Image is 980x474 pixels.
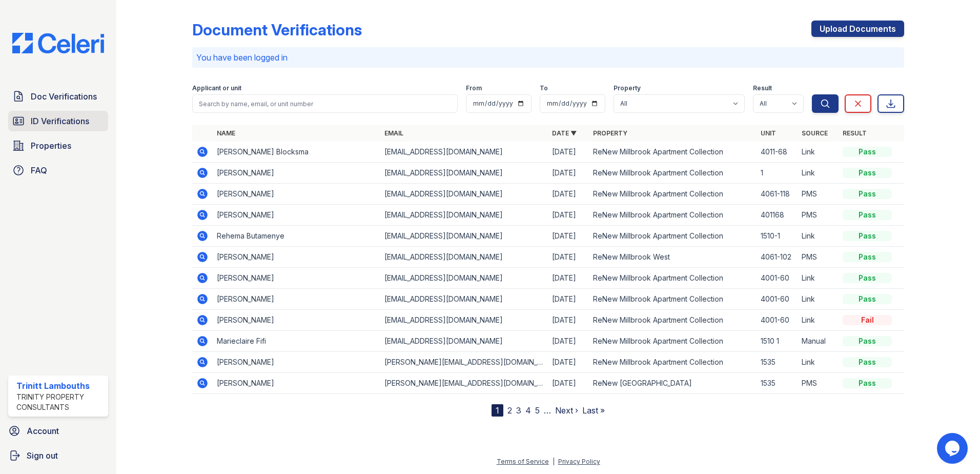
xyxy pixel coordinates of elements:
[843,231,892,241] div: Pass
[384,129,403,137] a: Email
[553,458,555,465] div: |
[213,205,380,226] td: [PERSON_NAME]
[548,142,589,163] td: [DATE]
[192,84,241,92] label: Applicant or unit
[843,357,892,367] div: Pass
[380,289,548,310] td: [EMAIL_ADDRESS][DOMAIN_NAME]
[535,405,540,416] a: 5
[548,268,589,289] td: [DATE]
[540,84,548,92] label: To
[380,352,548,373] td: [PERSON_NAME][EMAIL_ADDRESS][DOMAIN_NAME]
[31,140,71,152] span: Properties
[757,289,798,310] td: 4001-60
[843,147,892,157] div: Pass
[217,129,235,137] a: Name
[8,86,108,107] a: Doc Verifications
[761,129,776,137] a: Unit
[192,21,362,39] div: Document Verifications
[757,268,798,289] td: 4001-60
[753,84,772,92] label: Result
[843,273,892,283] div: Pass
[16,380,104,392] div: Trinitt Lambouths
[548,226,589,247] td: [DATE]
[192,94,458,113] input: Search by name, email, or unit number
[31,90,97,103] span: Doc Verifications
[27,425,59,437] span: Account
[843,129,867,137] a: Result
[798,142,839,163] td: Link
[757,373,798,394] td: 1535
[548,352,589,373] td: [DATE]
[811,21,904,37] a: Upload Documents
[380,373,548,394] td: [PERSON_NAME][EMAIL_ADDRESS][DOMAIN_NAME]
[380,205,548,226] td: [EMAIL_ADDRESS][DOMAIN_NAME]
[589,352,757,373] td: ReNew Millbrook Apartment Collection
[843,189,892,199] div: Pass
[757,142,798,163] td: 4011-68
[31,115,89,127] span: ID Verifications
[213,289,380,310] td: [PERSON_NAME]
[802,129,828,137] a: Source
[589,331,757,352] td: ReNew Millbrook Apartment Collection
[589,373,757,394] td: ReNew [GEOGRAPHIC_DATA]
[798,163,839,184] td: Link
[589,289,757,310] td: ReNew Millbrook Apartment Collection
[843,315,892,325] div: Fail
[544,404,551,417] span: …
[4,445,112,466] a: Sign out
[589,163,757,184] td: ReNew Millbrook Apartment Collection
[843,168,892,178] div: Pass
[798,205,839,226] td: PMS
[548,331,589,352] td: [DATE]
[589,268,757,289] td: ReNew Millbrook Apartment Collection
[548,247,589,268] td: [DATE]
[582,405,605,416] a: Last »
[757,163,798,184] td: 1
[380,268,548,289] td: [EMAIL_ADDRESS][DOMAIN_NAME]
[548,289,589,310] td: [DATE]
[937,433,970,464] iframe: chat widget
[589,247,757,268] td: ReNew Millbrook West
[757,226,798,247] td: 1510-1
[589,226,757,247] td: ReNew Millbrook Apartment Collection
[843,294,892,304] div: Pass
[589,310,757,331] td: ReNew Millbrook Apartment Collection
[4,421,112,441] a: Account
[497,458,549,465] a: Terms of Service
[757,247,798,268] td: 4061-102
[380,142,548,163] td: [EMAIL_ADDRESS][DOMAIN_NAME]
[507,405,512,416] a: 2
[525,405,531,416] a: 4
[555,405,578,416] a: Next ›
[798,331,839,352] td: Manual
[213,163,380,184] td: [PERSON_NAME]
[757,184,798,205] td: 4061-118
[213,226,380,247] td: Rehema Butamenye
[213,268,380,289] td: [PERSON_NAME]
[213,142,380,163] td: [PERSON_NAME] Blocksma
[548,310,589,331] td: [DATE]
[213,310,380,331] td: [PERSON_NAME]
[552,129,577,137] a: Date ▼
[589,184,757,205] td: ReNew Millbrook Apartment Collection
[380,247,548,268] td: [EMAIL_ADDRESS][DOMAIN_NAME]
[380,331,548,352] td: [EMAIL_ADDRESS][DOMAIN_NAME]
[589,142,757,163] td: ReNew Millbrook Apartment Collection
[798,352,839,373] td: Link
[548,163,589,184] td: [DATE]
[213,247,380,268] td: [PERSON_NAME]
[380,310,548,331] td: [EMAIL_ADDRESS][DOMAIN_NAME]
[380,226,548,247] td: [EMAIL_ADDRESS][DOMAIN_NAME]
[8,135,108,156] a: Properties
[213,373,380,394] td: [PERSON_NAME]
[593,129,627,137] a: Property
[843,210,892,220] div: Pass
[798,310,839,331] td: Link
[843,378,892,388] div: Pass
[548,205,589,226] td: [DATE]
[798,184,839,205] td: PMS
[380,184,548,205] td: [EMAIL_ADDRESS][DOMAIN_NAME]
[757,310,798,331] td: 4001-60
[798,268,839,289] td: Link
